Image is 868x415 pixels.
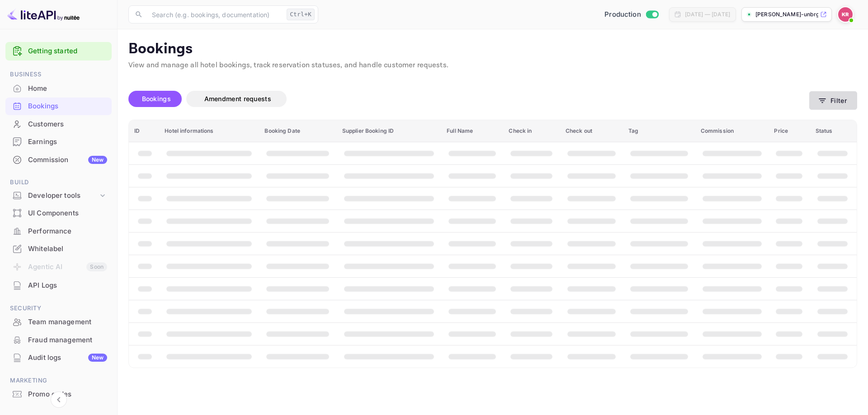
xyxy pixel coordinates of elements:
[204,95,271,103] span: Amendment requests
[623,120,695,142] th: Tag
[5,223,112,240] div: Performance
[128,40,857,58] p: Bookings
[838,7,853,22] img: Kobus Roux
[5,331,112,348] a: Fraud management
[88,354,107,362] div: New
[560,120,623,142] th: Check out
[5,151,112,169] div: CommissionNew
[146,5,283,23] input: Search (e.g. bookings, documentation)
[259,120,336,142] th: Booking Date
[7,7,80,22] img: LiteAPI logo
[5,98,112,114] a: Bookings
[28,280,107,291] div: API Logs
[28,119,107,130] div: Customers
[5,42,112,61] div: Getting started
[28,389,107,400] div: Promo codes
[5,386,112,403] div: Promo codes
[28,155,107,165] div: Commission
[604,9,641,20] span: Production
[5,151,112,168] a: CommissionNew
[28,335,107,345] div: Fraud management
[5,349,112,367] div: Audit logsNew
[5,116,112,132] a: Customers
[5,386,112,402] a: Promo codes
[5,240,112,258] div: Whitelabel
[28,353,107,363] div: Audit logs
[28,244,107,254] div: Whitelabel
[129,120,857,368] table: booking table
[28,191,98,201] div: Developer tools
[5,240,112,257] a: Whitelabel
[5,70,112,79] span: Business
[128,60,857,71] p: View and manage all hotel bookings, track reservation statuses, and handle customer requests.
[503,120,560,142] th: Check in
[5,303,112,313] span: Security
[28,101,107,112] div: Bookings
[5,277,112,294] a: API Logs
[685,10,730,19] div: [DATE] — [DATE]
[441,120,503,142] th: Full Name
[5,80,112,98] div: Home
[5,188,112,204] div: Developer tools
[51,392,67,408] button: Collapse navigation
[695,120,769,142] th: Commission
[5,376,112,386] span: Marketing
[128,91,809,107] div: account-settings tabs
[601,9,662,20] div: Switch to Sandbox mode
[5,80,112,97] a: Home
[5,205,112,221] a: UI Components
[28,226,107,237] div: Performance
[28,137,107,147] div: Earnings
[5,349,112,366] a: Audit logsNew
[810,120,857,142] th: Status
[337,120,441,142] th: Supplier Booking ID
[5,205,112,222] div: UI Components
[159,120,259,142] th: Hotel informations
[769,120,810,142] th: Price
[5,177,112,187] span: Build
[28,208,107,219] div: UI Components
[88,156,107,164] div: New
[5,133,112,150] a: Earnings
[5,223,112,239] a: Performance
[755,10,818,19] p: [PERSON_NAME]-unbrg.[PERSON_NAME]...
[5,116,112,133] div: Customers
[809,91,857,110] button: Filter
[129,120,159,142] th: ID
[5,313,112,331] div: Team management
[5,98,112,115] div: Bookings
[28,317,107,327] div: Team management
[142,95,171,103] span: Bookings
[5,331,112,349] div: Fraud management
[5,277,112,294] div: API Logs
[287,9,315,20] div: Ctrl+K
[5,313,112,330] a: Team management
[28,46,107,56] a: Getting started
[28,84,107,94] div: Home
[5,133,112,151] div: Earnings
